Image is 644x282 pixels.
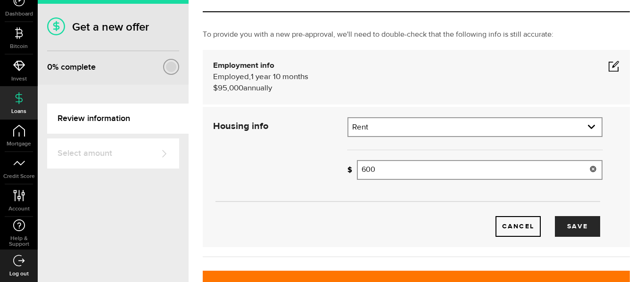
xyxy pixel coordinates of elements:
[47,62,52,72] span: 0
[213,121,268,131] strong: Housing info
[47,59,96,76] div: % complete
[47,104,189,134] a: Review information
[348,118,602,136] a: expand select
[213,84,243,92] span: $95,000
[213,73,249,81] span: Employed
[47,138,179,169] a: Select amount
[213,62,274,70] b: Employment info
[243,84,272,92] span: annually
[495,216,541,237] a: Cancel
[555,216,600,237] button: Save
[47,20,179,34] h1: Get a new offer
[249,73,251,81] span: ,
[203,29,630,40] p: To provide you with a new pre-approval, we'll need to double-check that the following info is sti...
[251,73,308,81] span: 1 year 10 months
[8,4,36,32] button: Open LiveChat chat widget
